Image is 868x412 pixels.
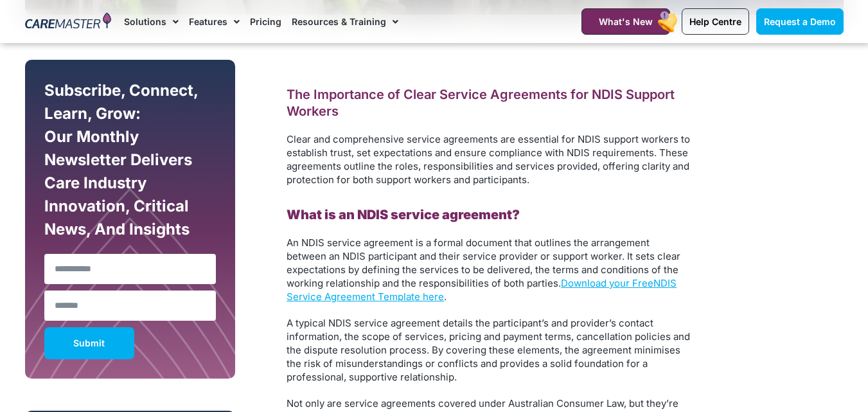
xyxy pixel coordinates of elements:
[287,133,690,186] span: Clear and comprehensive service agreements are essential for NDIS support workers to establish tr...
[287,236,691,303] p: .
[287,207,520,222] b: What is an NDIS service agreement?
[25,12,112,31] img: CareMaster Logo
[287,237,680,289] span: An NDIS service agreement is a formal document that outlines the arrangement between an NDIS part...
[756,8,844,35] a: Request a Demo
[689,16,741,27] span: Help Centre
[287,86,691,120] h2: The Importance of Clear Service Agreements for NDIS Support Workers
[44,327,134,359] button: Submit
[41,79,220,247] div: Subscribe, Connect, Learn, Grow: Our Monthly Newsletter Delivers Care Industry Innovation, Critic...
[287,277,677,303] a: NDIS Service Agreement Template here
[287,317,690,383] span: A typical NDIS service agreement details the participant’s and provider’s contact information, th...
[682,8,749,35] a: Help Centre
[73,340,105,346] span: Submit
[44,79,217,366] form: New Form
[581,8,670,35] a: What's New
[599,16,653,27] span: What's New
[764,16,836,27] span: Request a Demo
[561,277,653,289] a: Download your Free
